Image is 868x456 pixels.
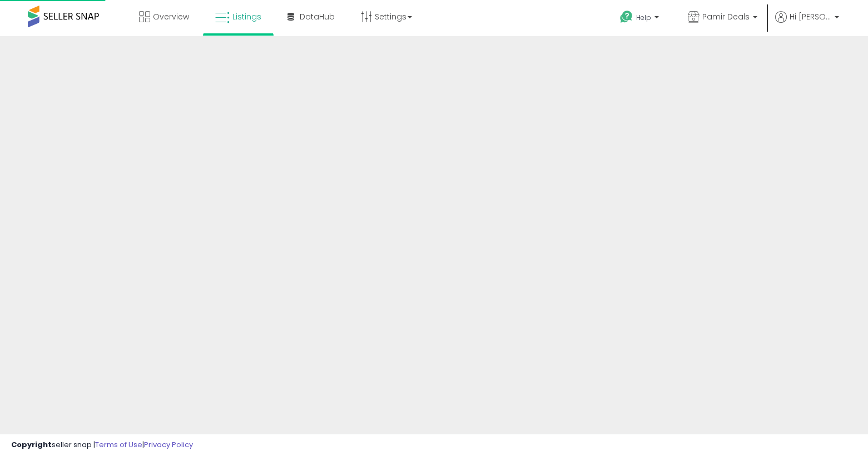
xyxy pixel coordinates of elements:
span: Hi [PERSON_NAME] [790,11,831,22]
div: seller snap | | [11,440,193,450]
a: Terms of Use [95,439,142,450]
span: Help [636,13,651,22]
i: Get Help [619,10,633,24]
a: Help [611,2,670,36]
a: Hi [PERSON_NAME] [775,11,839,36]
span: Listings [232,11,261,22]
span: Pamir Deals [702,11,750,22]
a: Privacy Policy [144,439,193,450]
span: Overview [153,11,189,22]
span: DataHub [300,11,335,22]
strong: Copyright [11,439,52,450]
